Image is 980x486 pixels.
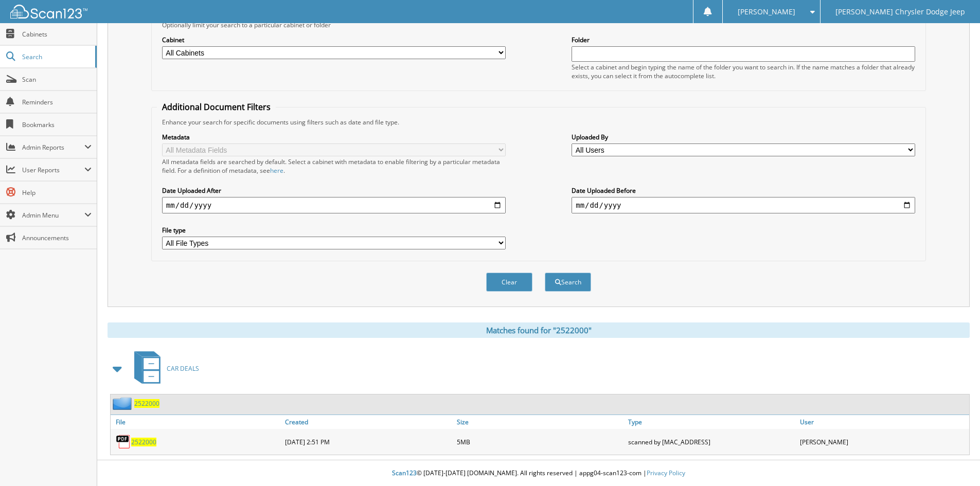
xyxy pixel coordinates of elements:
[738,9,795,15] span: [PERSON_NAME]
[22,98,92,106] span: Reminders
[626,415,797,429] a: Type
[131,438,156,446] a: 2522000
[10,5,87,19] img: scan123-logo-white.svg
[454,415,626,429] a: Size
[116,434,131,449] img: PDF.png
[22,143,84,152] span: Admin Reports
[572,197,915,213] input: end
[486,273,532,292] button: Clear
[157,118,920,127] div: Enhance your search for specific documents using filters such as date and file type.
[572,133,915,141] label: Uploaded By
[22,52,90,61] span: Search
[22,233,92,242] span: Announcements
[572,35,915,44] label: Folder
[797,415,969,429] a: User
[97,461,980,486] div: © [DATE]-[DATE] [DOMAIN_NAME]. All rights reserved | appg04-scan123-com |
[22,211,84,220] span: Admin Menu
[134,399,159,408] a: 2522000
[282,431,454,452] div: [DATE] 2:51 PM
[797,431,969,452] div: [PERSON_NAME]
[572,186,915,195] label: Date Uploaded Before
[157,101,276,113] legend: Additional Document Filters
[128,348,199,389] a: CAR DEALS
[454,431,626,452] div: 5MB
[113,397,134,410] img: folder2.png
[157,21,920,29] div: Optionally limit your search to a particular cabinet or folder
[162,35,506,44] label: Cabinet
[162,157,506,175] div: All metadata fields are searched by default. Select a cabinet with metadata to enable filtering b...
[162,133,506,141] label: Metadata
[270,166,283,175] a: here
[22,188,92,197] span: Help
[162,226,506,235] label: File type
[929,437,980,486] iframe: Chat Widget
[22,30,92,39] span: Cabinets
[22,75,92,84] span: Scan
[22,166,84,174] span: User Reports
[22,120,92,129] span: Bookmarks
[835,9,965,15] span: [PERSON_NAME] Chrysler Dodge Jeep
[111,415,282,429] a: File
[162,197,506,213] input: start
[626,431,797,452] div: scanned by [MAC_ADDRESS]
[167,364,199,373] span: CAR DEALS
[282,415,454,429] a: Created
[545,273,591,292] button: Search
[108,322,970,338] div: Matches found for "2522000"
[392,469,417,477] span: Scan123
[647,469,685,477] a: Privacy Policy
[162,186,506,195] label: Date Uploaded After
[572,63,915,80] div: Select a cabinet and begin typing the name of the folder you want to search in. If the name match...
